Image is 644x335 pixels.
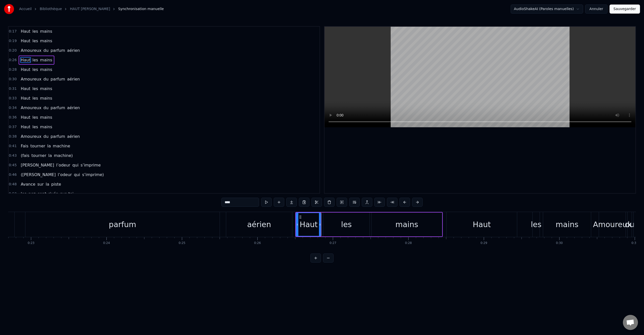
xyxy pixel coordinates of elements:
[45,181,50,187] span: la
[28,191,36,197] span: nez
[20,105,42,111] span: Amoureux
[531,219,541,230] div: les
[20,181,36,187] span: Avance
[40,7,62,12] a: Bibliothèque
[48,191,59,197] span: rivés
[32,67,39,72] span: les
[32,95,39,101] span: les
[20,114,31,120] span: Haut
[9,48,17,53] span: 0:20
[67,48,80,53] span: aérien
[9,67,17,72] span: 0:28
[20,143,29,149] span: Fais
[473,219,491,230] div: Haut
[70,7,110,12] a: HAUT [PERSON_NAME]
[9,124,17,130] span: 0:37
[50,105,66,111] span: parfum
[556,241,563,245] div: 0:30
[20,153,30,158] span: (fais
[20,38,31,44] span: Haut
[37,181,44,187] span: sur
[39,86,53,92] span: mains
[9,58,17,63] span: 0:26
[20,86,31,92] span: Haut
[57,172,72,178] span: l’odeur
[20,191,27,197] span: les
[67,134,80,139] span: aérien
[9,153,17,158] span: 0:43
[20,124,31,130] span: Haut
[53,153,73,158] span: machine)
[9,115,17,120] span: 0:36
[480,241,487,245] div: 0:29
[9,172,17,177] span: 0:46
[67,105,80,111] span: aérien
[179,241,185,245] div: 0:25
[9,29,17,34] span: 0:17
[20,172,56,178] span: ([PERSON_NAME]
[610,5,640,14] button: Sauvegarder
[39,124,53,130] span: mains
[19,7,164,12] nav: breadcrumb
[82,172,104,178] span: s’imprime)
[4,4,14,14] img: youka
[39,95,53,101] span: mains
[32,38,39,44] span: les
[9,77,17,82] span: 0:30
[73,172,81,178] span: qui
[39,114,53,120] span: mains
[585,5,607,14] button: Annuler
[43,134,49,139] span: du
[109,219,136,230] div: parfum
[52,143,71,149] span: machine
[43,48,49,53] span: du
[556,219,579,230] div: mains
[19,7,32,12] a: Accueil
[341,219,352,230] div: les
[300,219,318,230] div: Haut
[39,28,53,34] span: mains
[9,86,17,91] span: 0:31
[47,143,51,149] span: la
[395,219,418,230] div: mains
[247,219,271,230] div: aérien
[118,7,164,12] span: Synchronisation manuelle
[43,105,49,111] span: du
[50,48,66,53] span: parfum
[32,114,39,120] span: les
[623,315,638,330] a: Ouvrir le chat
[254,241,261,245] div: 0:26
[32,57,39,63] span: les
[9,38,17,44] span: 0:19
[9,134,17,139] span: 0:38
[51,181,62,187] span: piste
[32,28,39,34] span: les
[32,86,39,92] span: les
[103,241,110,245] div: 0:24
[20,28,31,34] span: Haut
[30,143,46,149] span: tourner
[9,144,17,149] span: 0:41
[330,241,336,245] div: 0:27
[32,124,39,130] span: les
[405,241,412,245] div: 0:28
[9,191,17,196] span: 0:50
[20,76,42,82] span: Amoureux
[631,241,638,245] div: 0:31
[28,241,34,245] div: 0:23
[48,153,52,158] span: la
[20,67,31,72] span: Haut
[39,67,53,72] span: mains
[39,38,53,44] span: mains
[43,76,49,82] span: du
[50,76,66,82] span: parfum
[80,162,101,168] span: s’imprime
[9,105,17,110] span: 0:34
[67,76,80,82] span: aérien
[593,219,632,230] div: Amoureux
[60,191,67,197] span: sur
[20,162,55,168] span: [PERSON_NAME]
[20,95,31,101] span: Haut
[56,162,71,168] span: l’odeur
[50,134,66,139] span: parfum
